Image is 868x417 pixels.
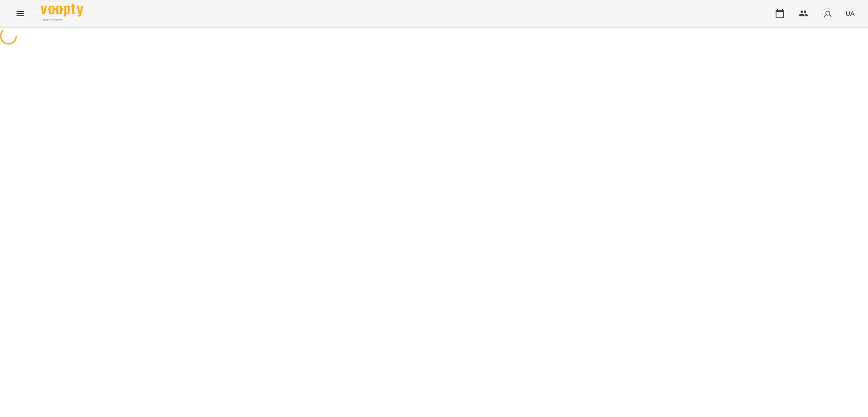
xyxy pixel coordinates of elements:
span: UA [846,9,854,18]
button: Menu [10,3,31,24]
span: For Business [41,17,83,23]
img: avatar_s.png [822,8,834,20]
img: Voopty Logo [41,4,83,17]
button: UA [842,6,858,21]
